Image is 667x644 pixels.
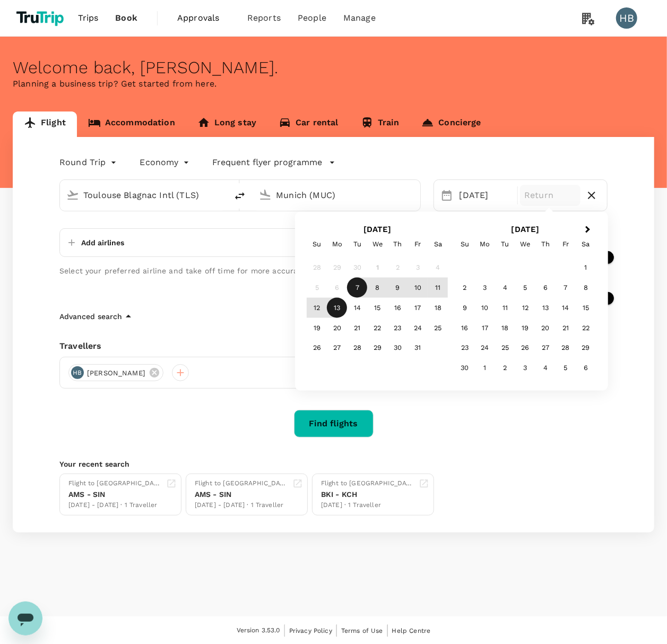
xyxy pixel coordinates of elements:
[327,338,347,358] div: Choose Monday, October 27th, 2025
[455,185,516,206] div: [DATE]
[68,364,163,381] div: HB[PERSON_NAME]
[455,318,475,338] div: Choose Sunday, November 16th, 2025
[59,311,122,322] p: Advanced search
[13,111,77,137] a: Flight
[387,338,408,358] div: Choose Thursday, October 30th, 2025
[410,111,492,137] a: Concierge
[495,234,515,254] div: Tuesday
[455,338,475,358] div: Choose Sunday, November 23rd, 2025
[195,489,288,500] div: AMS - SIN
[387,298,408,318] div: Choose Thursday, October 16th, 2025
[294,410,374,437] button: Find flights
[327,278,347,298] div: Not available Monday, October 6th, 2025
[576,318,596,338] div: Choose Saturday, November 22nd, 2025
[81,237,124,248] p: Add airlines
[535,338,556,358] div: Choose Thursday, November 27th, 2025
[68,478,162,489] div: Flight to [GEOGRAPHIC_DATA]
[307,338,327,358] div: Choose Sunday, October 26th, 2025
[289,625,332,637] a: Privacy Policy
[535,278,556,298] div: Choose Thursday, November 6th, 2025
[475,278,495,298] div: Choose Monday, November 3rd, 2025
[576,234,596,254] div: Saturday
[195,478,288,489] div: Flight to [GEOGRAPHIC_DATA]
[78,12,99,24] span: Trips
[247,12,281,24] span: Reports
[428,257,448,278] div: Not available Saturday, October 4th, 2025
[475,318,495,338] div: Choose Monday, November 17th, 2025
[307,278,327,298] div: Not available Sunday, October 5th, 2025
[455,234,475,254] div: Sunday
[321,478,414,489] div: Flight to [GEOGRAPHIC_DATA]
[556,338,576,358] div: Choose Friday, November 28th, 2025
[408,234,428,254] div: Friday
[276,187,397,203] input: Going to
[495,298,515,318] div: Choose Tuesday, November 11th, 2025
[408,338,428,358] div: Choose Friday, October 31st, 2025
[556,298,576,318] div: Choose Friday, November 14th, 2025
[68,489,162,500] div: AMS - SIN
[8,602,42,636] iframe: Button to launch messaging window
[186,111,267,137] a: Long stay
[581,222,597,239] button: Next Month
[556,358,576,379] div: Choose Friday, December 5th, 2025
[475,338,495,358] div: Choose Monday, November 24th, 2025
[428,318,448,338] div: Choose Saturday, October 25th, 2025
[408,318,428,338] div: Choose Friday, October 24th, 2025
[289,627,332,634] span: Privacy Policy
[13,6,70,30] img: TruTrip logo
[515,318,535,338] div: Choose Wednesday, November 19th, 2025
[455,278,475,298] div: Choose Sunday, November 2nd, 2025
[367,234,387,254] div: Wednesday
[140,154,192,171] div: Economy
[304,225,452,234] h2: [DATE]
[455,257,596,379] div: Month November, 2025
[495,358,515,379] div: Choose Tuesday, December 2nd, 2025
[81,368,152,379] span: [PERSON_NAME]
[452,225,600,234] h2: [DATE]
[515,298,535,318] div: Choose Wednesday, November 12th, 2025
[367,278,387,298] div: Choose Wednesday, October 8th, 2025
[327,318,347,338] div: Choose Monday, October 20th, 2025
[83,187,205,203] input: Depart from
[350,111,411,137] a: Train
[515,358,535,379] div: Choose Wednesday, December 3rd, 2025
[576,338,596,358] div: Choose Saturday, November 29th, 2025
[59,459,608,469] p: Your recent search
[307,298,327,318] div: Choose Sunday, October 12th, 2025
[475,234,495,254] div: Monday
[408,278,428,298] div: Choose Friday, October 10th, 2025
[347,278,367,298] div: Choose Tuesday, October 7th, 2025
[495,338,515,358] div: Choose Tuesday, November 25th, 2025
[343,12,376,24] span: Manage
[428,298,448,318] div: Choose Saturday, October 18th, 2025
[387,318,408,338] div: Choose Thursday, October 23rd, 2025
[475,298,495,318] div: Choose Monday, November 10th, 2025
[408,257,428,278] div: Not available Friday, October 3rd, 2025
[213,156,335,169] button: Frequent flyer programme
[455,358,475,379] div: Choose Sunday, November 30th, 2025
[515,278,535,298] div: Choose Wednesday, November 5th, 2025
[535,234,556,254] div: Thursday
[495,278,515,298] div: Choose Tuesday, November 4th, 2025
[455,298,475,318] div: Choose Sunday, November 9th, 2025
[576,358,596,379] div: Choose Saturday, December 6th, 2025
[347,298,367,318] div: Choose Tuesday, October 14th, 2025
[227,183,253,209] button: delete
[515,234,535,254] div: Wednesday
[71,366,84,379] div: HB
[556,278,576,298] div: Choose Friday, November 7th, 2025
[524,189,576,202] p: Return
[13,58,654,78] div: Welcome back , [PERSON_NAME] .
[327,257,347,278] div: Not available Monday, September 29th, 2025
[267,111,350,137] a: Car rental
[321,489,414,500] div: BKI - KCH
[213,156,323,169] p: Frequent flyer programme
[64,233,124,252] button: Add airlines
[387,257,408,278] div: Not available Thursday, October 2nd, 2025
[576,298,596,318] div: Choose Saturday, November 15th, 2025
[556,234,576,254] div: Friday
[307,257,327,278] div: Not available Sunday, September 28th, 2025
[616,7,637,29] div: HB
[59,310,135,323] button: Advanced search
[13,78,654,90] p: Planning a business trip? Get started from here.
